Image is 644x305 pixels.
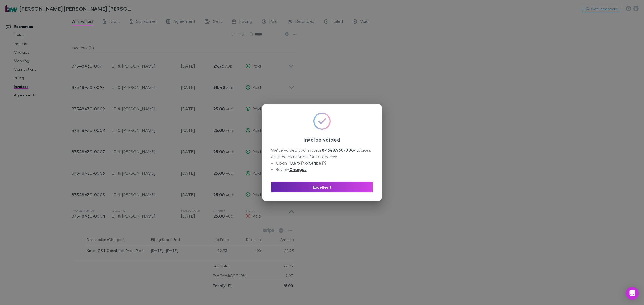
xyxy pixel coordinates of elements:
[309,160,321,166] a: Stripe
[271,136,373,143] h3: Invoice voided
[276,160,373,166] li: Open in or
[626,287,639,300] div: Open Intercom Messenger
[313,113,331,130] img: svg%3e
[276,166,373,173] li: Review
[322,147,358,153] strong: 87348A30-0004 .
[271,182,373,192] button: Excellent
[289,167,307,172] a: Charges
[271,147,373,173] div: We’ve voided your invoice across all three platforms. Quick access:
[291,160,300,166] a: Xero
